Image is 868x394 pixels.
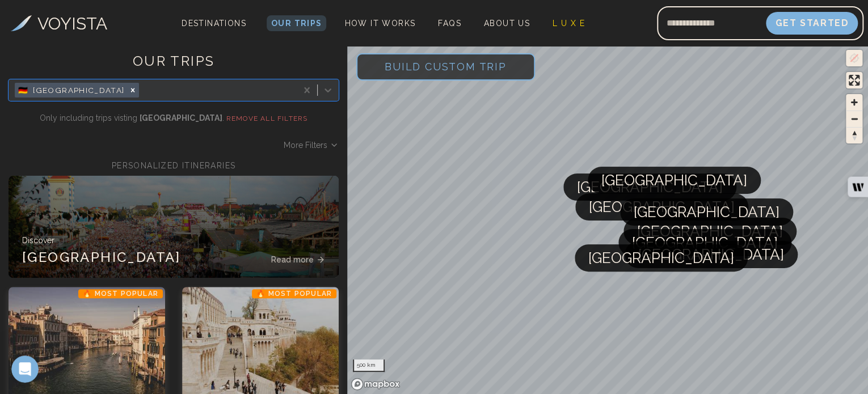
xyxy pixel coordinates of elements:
[226,114,308,123] button: REMOVE ALL FILTERS
[433,15,466,31] a: FAQs
[577,173,723,201] span: [GEOGRAPHIC_DATA]
[766,12,858,35] button: Get Started
[344,19,415,28] span: How It Works
[846,111,862,127] button: Zoom out
[9,176,339,278] a: Discover[GEOGRAPHIC_DATA]Read more
[11,355,39,383] iframe: Intercom live chat
[356,53,535,81] button: Build Custom Trip
[438,19,461,28] span: FAQs
[177,14,251,48] span: Destinations
[11,11,107,36] a: VOYISTA
[22,248,181,266] h3: [GEOGRAPHIC_DATA]
[601,167,747,194] span: [GEOGRAPHIC_DATA]
[267,15,327,31] a: Our Trips
[340,15,420,31] a: How It Works
[78,289,163,298] p: 🔥 Most Popular
[347,44,868,394] canvas: Map
[657,10,766,37] input: Email address
[846,128,862,143] span: Reset bearing to north
[37,11,107,36] h3: VOYISTA
[588,244,734,272] span: [GEOGRAPHIC_DATA]
[351,378,401,391] a: Mapbox homepage
[634,198,779,226] span: [GEOGRAPHIC_DATA]
[22,235,325,246] p: Discover
[632,229,778,256] span: [GEOGRAPHIC_DATA]
[11,112,336,124] p: Only including trips visting .
[846,72,862,88] button: Enter fullscreen
[252,289,336,298] p: 🔥 Most Popular
[553,19,585,28] span: L U X E
[638,241,784,268] span: [GEOGRAPHIC_DATA]
[18,84,28,96] span: 🇩🇪
[271,19,322,28] span: Our Trips
[484,19,530,28] span: About Us
[140,113,222,122] strong: [GEOGRAPHIC_DATA]
[366,43,525,91] span: Build Custom Trip
[271,254,314,265] span: Read more
[353,359,385,372] div: 500 km
[548,15,589,31] a: L U X E
[9,52,339,79] h1: OUR TRIPS
[11,15,32,31] img: Voyista Logo
[127,83,139,98] div: Remove [object Object]
[846,94,862,111] button: Zoom in
[284,139,327,151] span: More Filters
[637,218,783,245] span: [GEOGRAPHIC_DATA]
[846,50,862,66] button: Location not available
[589,193,735,221] span: [GEOGRAPHIC_DATA]
[9,160,339,171] h2: PERSONALIZED ITINERARIES
[479,15,534,31] a: About Us
[846,127,862,143] button: Reset bearing to north
[33,84,124,96] span: [GEOGRAPHIC_DATA]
